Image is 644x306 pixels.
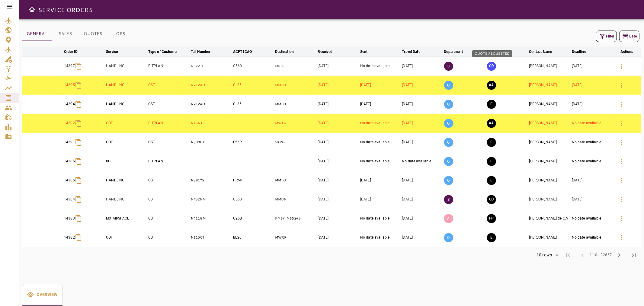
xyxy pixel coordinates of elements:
[52,27,79,41] button: SALES
[359,76,401,95] td: [DATE]
[64,63,75,69] p: 14397
[614,59,629,73] button: Details
[275,83,316,88] p: MMTO
[275,235,316,240] p: MWCR
[105,209,147,228] td: MX AIRSPACE
[571,76,613,95] td: [DATE]
[444,48,471,55] span: Department
[232,228,274,247] td: BE20
[571,209,613,228] td: No date available
[191,63,231,69] p: N622TF
[528,152,571,171] td: [PERSON_NAME]
[147,133,190,152] td: CST
[275,197,316,202] p: MMUN
[444,233,453,242] p: O
[402,48,420,55] div: Travel Date
[528,133,571,152] td: [PERSON_NAME]
[105,152,147,171] td: BOE
[147,152,190,171] td: FLTPLAN
[232,76,274,95] td: CL35
[275,140,316,145] p: SKRG
[233,48,252,55] div: ACFT ICAO
[191,121,231,126] p: N15NT
[359,228,401,247] td: No date available
[529,48,552,55] div: Contact Name
[401,114,443,133] td: [DATE]
[359,152,401,171] td: No date available
[612,248,626,262] span: Next Page
[360,48,376,55] span: Sent
[487,214,496,223] button: FINAL PREPARATION
[444,176,453,185] p: O
[444,48,463,55] div: Department
[571,152,613,171] td: No date available
[444,138,453,147] p: O
[318,48,341,55] span: Received
[487,195,496,204] button: QUOTE SENT
[38,5,93,15] h6: SERVICE ORDERS
[572,48,586,55] div: Deadline
[64,140,75,145] p: 14391
[147,57,190,76] td: FLTPLAN
[64,197,75,202] p: 14384
[571,95,613,114] td: [DATE]
[359,171,401,190] td: [DATE]
[22,284,62,306] div: basic tabs example
[472,50,512,57] div: QUOTE REQUESTED
[529,48,560,55] span: Contact Name
[64,178,75,183] p: 14385
[148,48,185,55] span: Type of Customer
[487,157,496,166] button: EXECUTION
[232,209,274,228] td: C25B
[105,95,147,114] td: HANDLING
[528,114,571,133] td: [PERSON_NAME]
[401,209,443,228] td: [DATE]
[614,230,629,245] button: Details
[275,63,316,69] p: MROC
[401,95,443,114] td: [DATE]
[191,235,231,240] p: N115CT
[487,100,496,109] button: EXECUTION
[571,228,613,247] td: No date available
[444,81,453,90] p: O
[528,95,571,114] td: [PERSON_NAME]
[147,190,190,209] td: CST
[147,228,190,247] td: CST
[575,248,590,262] span: Previous Page
[64,121,75,126] p: 14392
[148,48,178,55] div: Type of Customer
[317,133,359,152] td: [DATE]
[487,48,505,55] span: Status
[359,209,401,228] td: No date available
[614,116,629,131] button: Details
[64,83,75,88] p: 14395
[105,114,147,133] td: COF
[528,76,571,95] td: [PERSON_NAME]
[614,97,629,112] button: Details
[401,152,443,171] td: No date available
[444,100,453,109] p: O
[596,31,617,42] button: Filter
[105,190,147,209] td: HANDLING
[561,248,575,262] span: First Page
[487,176,496,185] button: EXECUTION
[191,102,231,107] p: N712AQ
[106,48,126,55] span: Service
[590,252,612,258] span: 1-10 of 2667
[444,119,453,128] p: O
[191,83,231,88] p: N712AQ
[614,192,629,207] button: Details
[528,228,571,247] td: [PERSON_NAME]
[232,57,274,76] td: C560
[487,138,496,147] button: EXECUTION
[571,133,613,152] td: No date available
[317,57,359,76] td: [DATE]
[147,209,190,228] td: CST
[401,171,443,190] td: [DATE]
[191,48,218,55] span: Tail Number
[444,195,453,204] p: S
[317,152,359,171] td: [DATE]
[318,48,333,55] div: Received
[275,48,302,55] span: Destination
[317,209,359,228] td: [DATE]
